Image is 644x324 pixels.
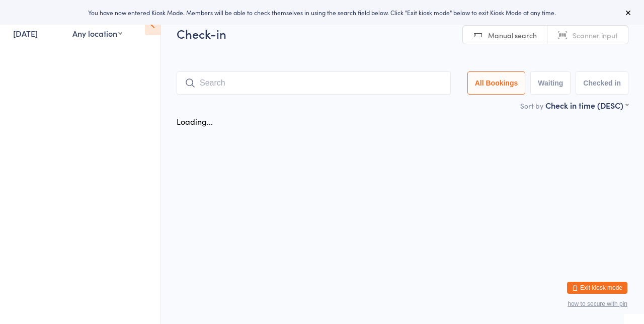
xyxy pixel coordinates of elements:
[467,71,526,95] button: All Bookings
[177,71,451,95] input: Search
[530,71,571,95] button: Waiting
[545,100,628,111] div: Check in time (DESC)
[573,30,618,40] span: Scanner input
[72,28,122,39] div: Any location
[520,101,543,111] label: Sort by
[177,116,213,127] div: Loading...
[488,30,537,40] span: Manual search
[13,28,38,39] a: [DATE]
[16,8,628,17] div: You have now entered Kiosk Mode. Members will be able to check themselves in using the search fie...
[568,300,627,307] button: how to secure with pin
[177,25,628,42] h2: Check-in
[576,71,628,95] button: Checked in
[567,282,627,294] button: Exit kiosk mode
